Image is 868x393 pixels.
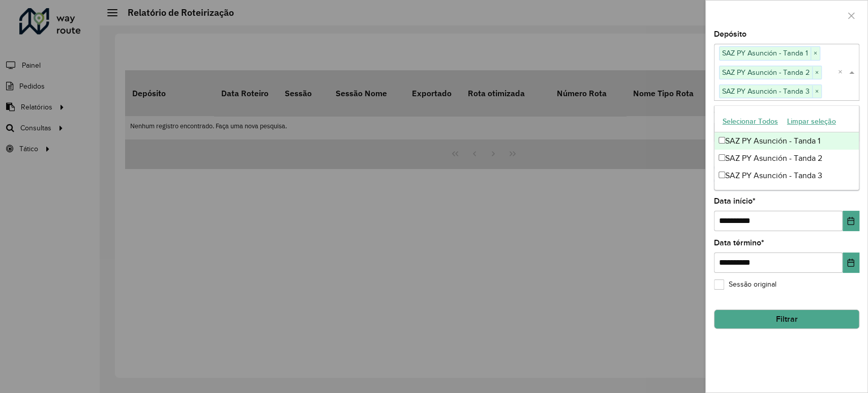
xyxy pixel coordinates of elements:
button: Choose Date [843,252,859,273]
ng-dropdown-panel: Options list [714,105,859,190]
label: Depósito [714,28,746,40]
button: Choose Date [843,211,859,231]
label: Sessão original [714,279,776,290]
span: × [812,67,821,79]
div: SAZ PY Asunción - Tanda 1 [714,132,859,150]
div: SAZ PY Asunción - Tanda 3 [714,167,859,184]
span: Clear all [838,66,847,78]
span: SAZ PY Asunción - Tanda 1 [720,47,811,59]
label: Data término [714,237,764,249]
button: Selecionar Todos [718,114,783,129]
span: SAZ PY Asunción - Tanda 3 [720,85,812,97]
span: × [811,47,820,60]
label: Data início [714,195,756,207]
button: Filtrar [714,310,859,329]
button: Limpar seleção [783,114,841,129]
div: SAZ PY Asunción - Tanda 2 [714,150,859,167]
span: × [812,86,821,98]
span: SAZ PY Asunción - Tanda 2 [720,66,812,78]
